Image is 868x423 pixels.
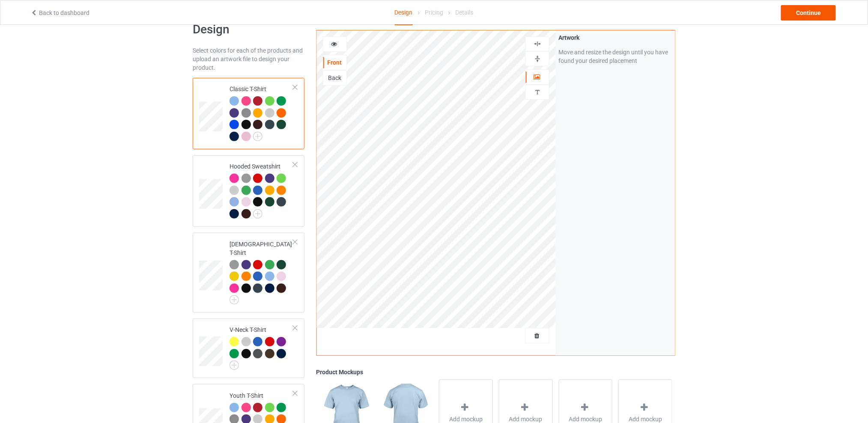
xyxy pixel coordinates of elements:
[193,233,304,313] div: [DEMOGRAPHIC_DATA] T-Shirt
[193,155,304,227] div: Hooded Sweatshirt
[425,0,443,24] div: Pricing
[230,325,293,367] div: V-Neck T-Shirt
[558,33,672,42] div: Artwork
[230,295,239,305] img: svg+xml;base64,PD94bWwgdmVyc2lvbj0iMS4wIiBlbmNvZGluZz0iVVRGLTgiPz4KPHN2ZyB3aWR0aD0iMjJweCIgaGVpZ2...
[30,9,89,16] a: Back to dashboard
[781,5,836,21] div: Continue
[193,46,304,72] div: Select colors for each of the products and upload an artwork file to design your product.
[230,240,293,302] div: [DEMOGRAPHIC_DATA] T-Shirt
[242,108,251,118] img: heather_texture.png
[193,78,304,149] div: Classic T-Shirt
[455,0,473,24] div: Details
[230,162,293,218] div: Hooded Sweatshirt
[323,58,346,67] div: Front
[534,40,542,48] img: svg%3E%0A
[395,0,413,25] div: Design
[193,22,304,37] h1: Design
[230,361,239,370] img: svg+xml;base64,PD94bWwgdmVyc2lvbj0iMS4wIiBlbmNvZGluZz0iVVRGLTgiPz4KPHN2ZyB3aWR0aD0iMjJweCIgaGVpZ2...
[558,48,672,65] div: Move and resize the design until you have found your desired placement
[253,209,262,219] img: svg+xml;base64,PD94bWwgdmVyc2lvbj0iMS4wIiBlbmNvZGluZz0iVVRGLTgiPz4KPHN2ZyB3aWR0aD0iMjJweCIgaGVpZ2...
[316,368,675,376] div: Product Mockups
[230,85,293,140] div: Classic T-Shirt
[534,55,542,63] img: svg%3E%0A
[253,132,262,141] img: svg+xml;base64,PD94bWwgdmVyc2lvbj0iMS4wIiBlbmNvZGluZz0iVVRGLTgiPz4KPHN2ZyB3aWR0aD0iMjJweCIgaGVpZ2...
[323,74,346,82] div: Back
[193,319,304,378] div: V-Neck T-Shirt
[534,88,542,96] img: svg%3E%0A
